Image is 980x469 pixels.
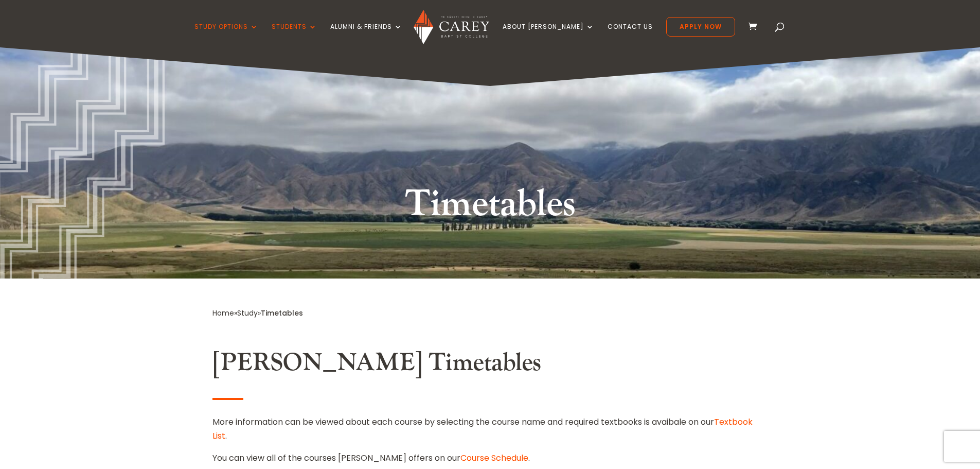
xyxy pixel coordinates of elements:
[608,23,653,47] a: Contact Us
[666,17,735,37] a: Apply Now
[503,23,594,47] a: About [PERSON_NAME]
[237,308,258,318] a: Study
[330,23,402,47] a: Alumni & Friends
[212,415,768,451] p: More information can be viewed about each course by selecting the course name and required textbo...
[460,452,528,464] a: Course Schedule
[212,308,234,318] a: Home
[212,308,303,318] span: » »
[261,308,303,318] span: Timetables
[414,10,489,44] img: Carey Baptist College
[194,23,258,47] a: Study Options
[297,180,683,234] h1: Timetables
[272,23,317,47] a: Students
[212,348,768,383] h2: [PERSON_NAME] Timetables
